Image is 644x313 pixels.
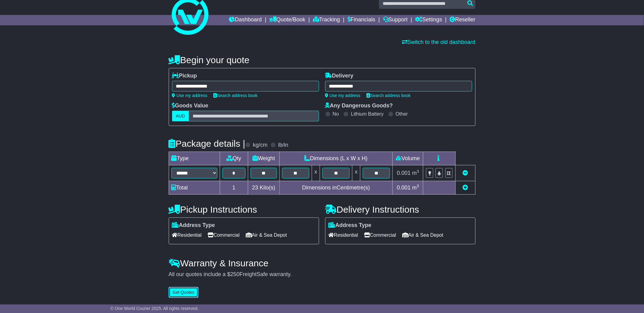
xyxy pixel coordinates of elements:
a: Search address book [367,93,411,98]
label: lb/in [278,142,288,149]
label: Address Type [172,222,215,229]
td: Dimensions (L x W x H) [279,152,393,165]
td: Volume [393,152,423,165]
td: Weight [248,152,280,165]
a: Support [383,15,408,25]
span: Commercial [208,230,240,240]
a: Add new item [463,185,468,191]
sup: 3 [417,169,419,174]
span: Commercial [364,230,396,240]
label: Address Type [329,222,372,229]
span: © One World Courier 2025. All rights reserved. [110,306,199,311]
td: 1 [220,181,248,195]
span: Air & Sea Depot [402,230,443,240]
h4: Package details | [169,139,245,149]
span: 0.001 [397,185,411,191]
label: kg/cm [253,142,267,149]
label: Goods Value [172,103,208,109]
label: Pickup [172,73,197,79]
h4: Pickup Instructions [169,204,319,214]
a: Use my address [172,93,208,98]
span: 250 [230,271,240,277]
label: Delivery [325,73,354,79]
span: Residential [172,230,202,240]
td: Dimensions in Centimetre(s) [279,181,393,195]
span: 23 [252,185,258,191]
label: AUD [172,111,189,121]
a: Dashboard [229,15,262,25]
a: Reseller [450,15,475,25]
a: Settings [415,15,442,25]
span: Air & Sea Depot [246,230,287,240]
span: 0.001 [397,170,411,176]
h4: Delivery Instructions [325,204,476,214]
a: Use my address [325,93,361,98]
td: Total [169,181,220,195]
button: Get Quotes [169,287,199,298]
a: Financials [348,15,375,25]
h4: Warranty & Insurance [169,258,476,268]
td: Kilo(s) [248,181,280,195]
div: All our quotes include a $ FreightSafe warranty. [169,271,476,278]
td: x [352,165,360,181]
label: Other [396,111,408,117]
label: Lithium Battery [351,111,384,117]
a: Remove this item [463,170,468,176]
a: Tracking [313,15,340,25]
span: m [412,170,419,176]
sup: 3 [417,184,419,188]
h4: Begin your quote [169,55,476,65]
a: Search address book [214,93,258,98]
span: m [412,185,419,191]
td: Type [169,152,220,165]
label: No [333,111,339,117]
span: Residential [329,230,358,240]
td: x [312,165,320,181]
a: Quote/Book [269,15,305,25]
td: Qty [220,152,248,165]
label: Any Dangerous Goods? [325,103,393,109]
a: Switch to the old dashboard [402,39,475,45]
